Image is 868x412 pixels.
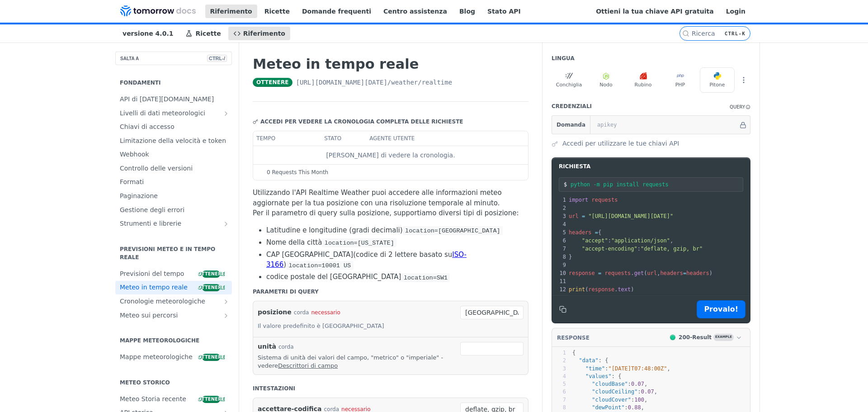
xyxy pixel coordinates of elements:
div: 6 [552,388,566,396]
button: 200200-ResultExample [665,333,745,342]
span: } [569,254,572,260]
font: API di [DATE][DOMAIN_NAME] [120,95,214,103]
div: 5 [552,380,566,388]
span: . ( , ) [569,270,712,276]
font: Sistema di unità dei valori del campo, "metrico" o "imperiale" - vedere [258,354,443,369]
span: 0.07 [631,381,644,387]
span: location=SW1 [404,274,448,281]
span: { [572,350,576,356]
button: Conchiglia [552,67,586,93]
span: { [569,229,601,236]
button: Hide [738,120,748,129]
span: headers [660,270,683,276]
font: CTRL-/ [209,56,225,61]
span: "dewPoint" [592,404,624,411]
font: [URL][DOMAIN_NAME][DATE] [296,79,387,86]
button: Mostra le sottopagine per Strumenti e librerie [222,220,230,227]
div: 7 [552,245,567,253]
a: Paginazione [115,189,232,203]
span: 0.88 [628,404,641,411]
font: Ricette [264,8,290,15]
font: Accedi per vedere la cronologia completa delle richieste [260,118,463,125]
span: : , [572,365,670,372]
span: text [618,286,631,293]
span: requests [592,197,618,203]
font: codice postale del [GEOGRAPHIC_DATA] [266,273,401,281]
span: response [588,286,614,293]
a: Ottieni la tua chiave API gratuita [591,5,718,18]
a: Webhook [115,148,232,161]
span: get [634,270,644,276]
font: SALTA A [120,56,139,61]
span: 0 Requests This Month [267,168,328,176]
button: Mostra le sottopagine per le linee temporali del tempo [222,298,230,305]
svg: Più ellissi [740,76,748,84]
font: agente utente [369,135,415,142]
font: Rubino [635,82,652,88]
span: 0.07 [641,388,654,395]
a: Riferimento [228,27,290,40]
kbd: CTRL-K [722,29,748,38]
div: 3 [552,212,567,220]
span: "accept" [582,237,608,244]
span: headers [569,229,592,236]
div: Query [730,104,745,110]
div: 9 [552,261,567,269]
div: 8 [552,404,566,412]
button: Nodo [589,67,623,93]
a: Meteo Storia recenteOttenere [115,393,232,406]
div: 2 [552,204,567,212]
a: Meteo sui percorsiMostra le sottopagine per Meteo sui percorsi [115,309,232,322]
div: 8 [552,253,567,261]
a: Mappe meteorologicheOttenere [115,350,232,364]
font: Limitazione della velocità e token [120,137,226,144]
span: : [569,246,703,252]
button: RESPONSE [557,333,590,342]
span: : , [572,388,657,395]
font: Accedi per utilizzare le tue chiavi API [562,140,679,147]
div: 10 [552,269,567,277]
div: 11 [552,277,567,285]
span: url [569,213,579,219]
font: Fondamenti [120,80,161,86]
font: Latitudine e longitudine (gradi decimali) [266,226,403,234]
span: : { [572,357,609,364]
button: Pitone [700,67,735,93]
font: Provalo! [704,305,738,313]
font: Ottieni la tua chiave API gratuita [596,8,713,15]
font: Webhook [120,151,149,158]
span: : { [572,373,621,379]
font: corda [278,344,294,350]
a: Controllo delle versioni [115,162,232,175]
a: API di [DATE][DOMAIN_NAME] [115,93,232,106]
a: Riferimento [205,5,257,18]
font: Login [726,8,745,15]
i: Information [746,105,750,109]
font: Meteo storico [120,379,170,386]
font: Lingua [552,55,575,62]
span: "cloudBase" [592,381,627,387]
button: Altre lingue [737,73,750,87]
font: stato [324,135,341,142]
font: Ottenere [198,397,225,402]
span: : , [572,404,644,411]
span: "time" [585,365,605,372]
span: "deflate, gzip, br" [641,246,703,252]
font: Ottenere [198,285,225,290]
span: 100 [634,397,644,403]
div: 7 [552,396,566,404]
div: QueryInformation [730,104,750,110]
a: Gestione degli errori [115,204,232,217]
span: 200 [670,335,675,340]
font: Riferimento [243,30,285,37]
a: Stato API [482,5,526,18]
font: Nodo [599,82,613,88]
span: location=[US_STATE] [325,240,394,246]
font: Conchiglia [556,82,582,88]
a: Ricette [259,5,295,18]
font: Utilizzando l'API Realtime Weather puoi accedere alle informazioni meteo aggiornate per la tua po... [253,189,502,207]
nav: Navigazione principale [108,24,679,43]
font: Controllo delle versioni [120,165,193,172]
font: necessario [311,309,340,316]
span: = [683,270,686,276]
